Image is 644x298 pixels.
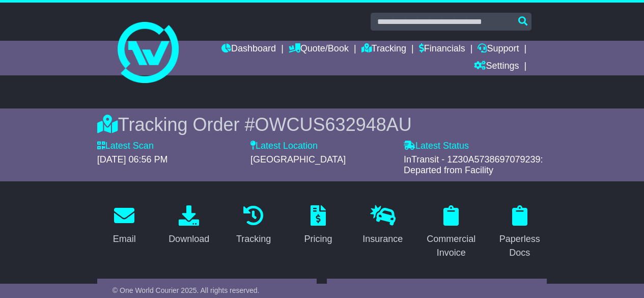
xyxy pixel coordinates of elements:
a: Dashboard [221,41,276,58]
a: Download [162,202,216,250]
a: Tracking [361,41,406,58]
a: Paperless Docs [492,202,547,263]
div: Tracking Order # [97,114,547,136]
a: Settings [474,58,519,75]
div: Insurance [362,232,403,246]
a: Support [478,41,519,58]
div: Email [113,232,136,246]
div: Commercial Invoice [427,232,475,260]
a: Financials [419,41,465,58]
span: © One World Courier 2025. All rights reserved. [113,286,260,294]
label: Latest Scan [97,141,154,152]
div: Pricing [304,232,332,246]
span: OWCUS632948AU [255,114,412,135]
span: [GEOGRAPHIC_DATA] [250,154,346,165]
div: Tracking [236,232,271,246]
a: Insurance [356,202,409,250]
div: Paperless Docs [499,232,540,260]
a: Email [106,202,143,250]
span: InTransit - 1Z30A5738697079239: Departed from Facility [404,154,543,176]
a: Commercial Invoice [420,202,482,263]
a: Quote/Book [289,41,349,58]
span: [DATE] 06:56 PM [97,154,168,165]
a: Tracking [230,202,277,250]
label: Latest Status [404,141,469,152]
a: Pricing [297,202,339,250]
label: Latest Location [250,141,318,152]
div: Download [169,232,209,246]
